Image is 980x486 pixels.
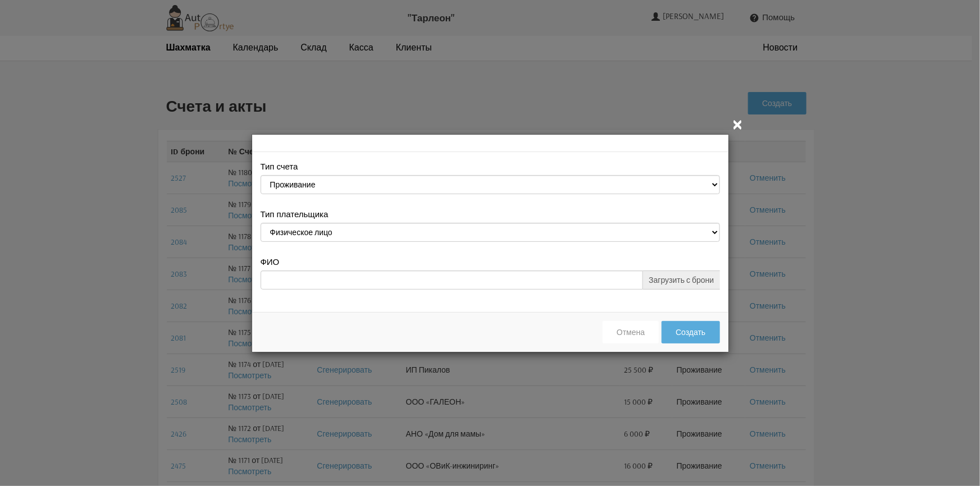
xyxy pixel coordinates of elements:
button: Создать [662,321,719,343]
a: Загрузить с брони [643,270,719,290]
button: Отмена [603,321,659,343]
i:  [731,117,745,131]
button: Закрыть [731,117,745,131]
label: Тип счета [261,161,298,172]
label: ФИО [261,256,280,268]
label: Тип плательщика [261,208,329,220]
